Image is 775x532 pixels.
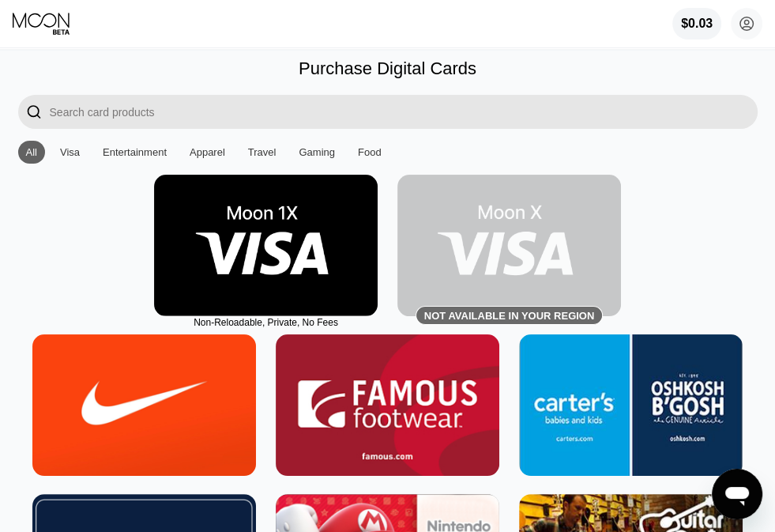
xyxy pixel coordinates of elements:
[18,95,50,129] div: 
[248,146,277,158] div: Travel
[52,141,88,164] div: Visa
[240,141,284,164] div: Travel
[299,58,476,79] div: Purchase Digital Cards
[291,141,343,164] div: Gaming
[50,95,758,129] input: Search card products
[18,141,45,164] div: All
[95,141,175,164] div: Entertainment
[358,146,382,158] div: Food
[26,146,37,158] div: All
[26,103,42,121] div: 
[681,17,713,31] div: $0.03
[672,8,721,40] div: $0.03
[103,146,167,158] div: Entertainment
[154,317,378,328] div: Non-Reloadable, Private, No Fees
[712,469,762,519] iframe: Button to launch messaging window, conversation in progress
[299,146,335,158] div: Gaming
[182,141,233,164] div: Apparel
[190,146,225,158] div: Apparel
[350,141,389,164] div: Food
[424,310,594,322] div: Not available in your region
[60,146,80,158] div: Visa
[397,175,621,316] div: Not available in your region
